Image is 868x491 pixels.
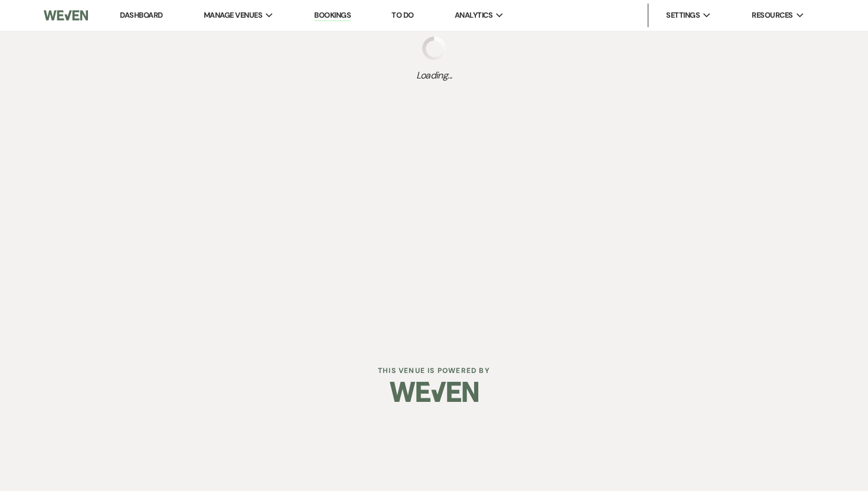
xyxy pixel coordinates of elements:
span: Settings [666,9,700,21]
span: Manage Venues [204,9,262,21]
a: Bookings [314,10,351,21]
span: Resources [752,9,792,21]
img: Weven Logo [390,371,478,413]
a: Dashboard [120,10,162,20]
img: Weven Logo [44,3,88,28]
span: Loading... [416,68,452,83]
a: To Do [391,10,413,20]
span: Analytics [455,9,492,21]
img: loading spinner [422,37,446,60]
